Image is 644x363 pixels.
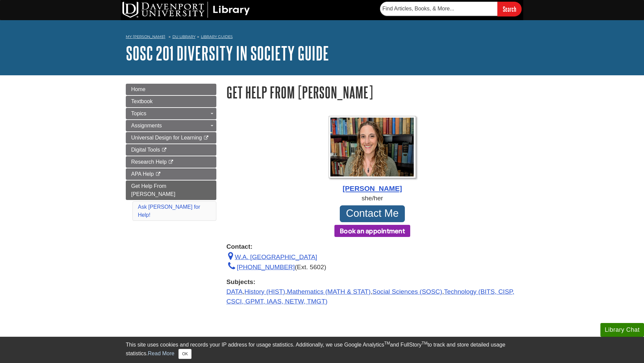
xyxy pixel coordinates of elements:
[600,323,644,337] button: Library Chat
[329,116,416,178] img: Profile Photo
[340,205,405,222] a: Contact Me
[131,135,202,140] span: Universal Design for Learning
[226,116,518,194] a: Profile Photo [PERSON_NAME]
[126,168,216,180] a: APA Help
[126,84,216,222] div: Guide Page Menu
[126,32,518,43] nav: breadcrumb
[126,144,216,156] a: Digital Tools
[178,349,192,359] button: Close
[245,288,285,295] a: History (HIST)
[138,204,200,218] a: Ask [PERSON_NAME] for Help!
[131,159,167,165] span: Research Help
[497,2,522,16] input: Search
[131,183,175,197] span: Get Help From [PERSON_NAME]
[226,242,518,252] strong: Contact:
[126,341,518,359] div: This site uses cookies and records your IP address for usage statistics. Additionally, we use Goo...
[131,111,146,116] span: Topics
[126,34,165,40] a: My [PERSON_NAME]
[422,341,427,346] sup: TM
[226,277,518,287] strong: Subjects:
[122,2,250,18] img: DU Library
[226,288,243,295] a: DATA
[126,108,216,119] a: Topics
[203,136,209,140] i: This link opens in a new window
[131,147,160,153] span: Digital Tools
[148,351,174,356] a: Read More
[372,288,442,295] a: Social Sciences (SOSC)
[226,84,518,101] h1: Get Help From [PERSON_NAME]
[161,148,167,152] i: This link opens in a new window
[126,84,216,95] a: Home
[287,288,371,295] a: Mathematics (MATH & STAT)
[380,2,497,16] input: Find Articles, Books, & More...
[131,98,153,104] span: Textbook
[226,194,518,203] div: she/her
[131,123,162,128] span: Assignments
[126,120,216,131] a: Assignments
[201,34,233,39] a: Library Guides
[384,341,390,346] sup: TM
[155,172,161,176] i: This link opens in a new window
[126,180,216,200] a: Get Help From [PERSON_NAME]
[226,288,514,305] a: Technology (BITS, CISP, CSCI, GPMT, IAAS, NETW, TMGT)
[226,262,518,272] div: (Ext. 5602)
[380,2,522,16] form: Searches DU Library's articles, books, and more
[172,34,196,39] a: DU Library
[126,156,216,168] a: Research Help
[226,253,317,260] a: W.A. [GEOGRAPHIC_DATA]
[226,277,518,306] div: , , , ,
[131,86,146,92] span: Home
[226,264,295,271] a: [PHONE_NUMBER]
[131,171,154,177] span: APA Help
[334,225,410,237] button: Book an appointment
[126,96,216,107] a: Textbook
[168,160,174,164] i: This link opens in a new window
[126,43,329,64] a: SOSC 201 Diversity in Society Guide
[126,132,216,144] a: Universal Design for Learning
[226,183,518,194] div: [PERSON_NAME]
